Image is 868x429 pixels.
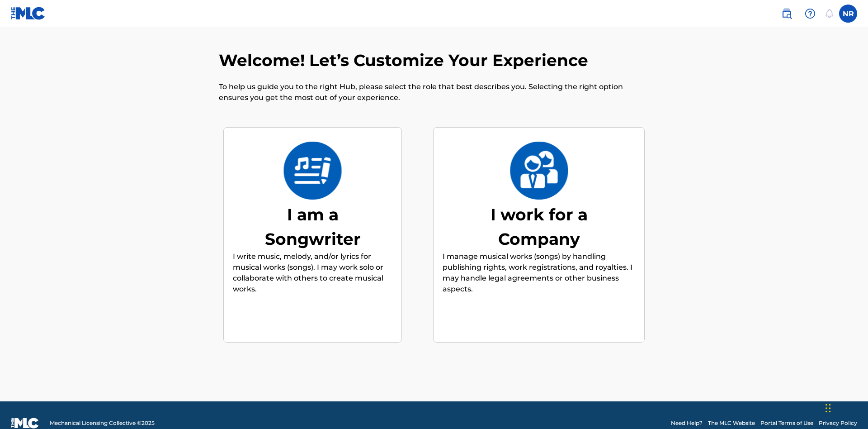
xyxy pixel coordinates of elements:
div: I work for a CompanyI work for a CompanyI manage musical works (songs) by handling publishing rig... [433,127,645,343]
div: Help [801,5,819,23]
p: To help us guide you to the right Hub, please select the role that best describes you. Selecting ... [219,81,649,103]
a: Portal Terms of Use [760,419,813,427]
a: Privacy Policy [819,419,857,427]
div: I work for a Company [471,202,607,251]
span: Mechanical Licensing Collective © 2025 [50,419,155,427]
p: I write music, melody, and/or lyrics for musical works (songs). I may work solo or collaborate wi... [233,251,392,295]
div: I am a SongwriterI am a SongwriterI write music, melody, and/or lyrics for musical works (songs).... [223,127,402,343]
iframe: Chat Widget [823,386,868,429]
img: help [805,8,816,19]
img: I am a Songwriter [283,142,342,200]
img: I work for a Company [509,142,569,200]
a: Public Search [778,5,796,23]
img: logo [11,418,39,429]
img: MLC Logo [11,7,46,20]
p: I manage musical works (songs) by handling publishing rights, work registrations, and royalties. ... [443,251,635,295]
div: User Menu [839,5,857,23]
div: I am a Songwriter [245,202,381,251]
a: The MLC Website [708,419,755,427]
a: Need Help? [671,419,703,427]
div: Drag [826,395,831,422]
div: Notifications [825,9,834,18]
img: search [781,8,792,19]
h2: Welcome! Let’s Customize Your Experience [219,50,593,71]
